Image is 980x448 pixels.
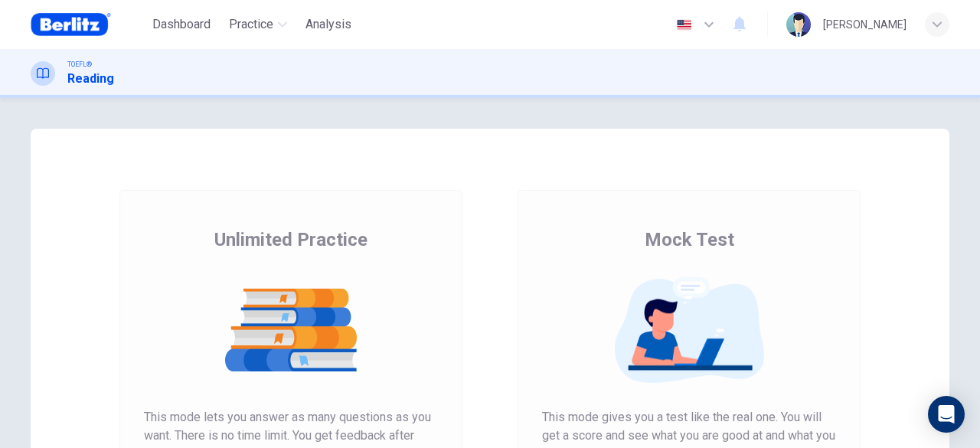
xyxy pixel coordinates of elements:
[67,59,92,70] span: TOEFL®
[152,15,211,34] span: Dashboard
[67,70,114,88] h1: Reading
[645,227,734,252] span: Mock Test
[823,15,906,34] div: [PERSON_NAME]
[305,15,351,34] span: Analysis
[31,9,111,40] img: Berlitz Brasil logo
[786,12,811,37] img: Profile picture
[223,11,293,38] button: Practice
[675,19,694,31] img: en
[928,396,965,433] div: Open Intercom Messenger
[214,227,367,252] span: Unlimited Practice
[229,15,273,34] span: Practice
[299,11,358,38] button: Analysis
[31,9,146,40] a: Berlitz Brasil logo
[146,11,217,38] button: Dashboard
